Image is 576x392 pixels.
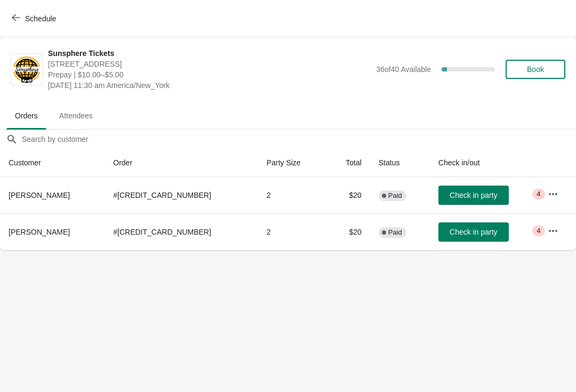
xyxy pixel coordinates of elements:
[430,149,539,177] th: Check in/out
[105,149,258,177] th: Order
[258,149,326,177] th: Party Size
[438,222,509,242] button: Check in party
[376,65,431,74] span: 36 of 40 Available
[48,80,371,91] span: [DATE] 11:30 am America/New_York
[388,228,402,237] span: Paid
[326,149,370,177] th: Total
[105,213,258,250] td: # [CREDIT_CARD_NUMBER]
[527,65,544,74] span: Book
[537,190,540,198] span: 4
[326,213,370,250] td: $20
[370,149,430,177] th: Status
[506,60,565,79] button: Book
[105,177,258,213] td: # [CREDIT_CARD_NUMBER]
[51,106,101,125] span: Attendees
[326,177,370,213] td: $20
[25,14,56,23] span: Schedule
[258,177,326,213] td: 2
[6,106,46,125] span: Orders
[9,191,70,199] span: [PERSON_NAME]
[388,191,402,200] span: Paid
[258,213,326,250] td: 2
[11,55,42,84] img: Sunsphere Tickets
[450,228,497,236] span: Check in party
[537,227,540,235] span: 4
[5,9,65,28] button: Schedule
[21,130,576,149] input: Search by customer
[48,69,371,80] span: Prepay | $10.00–$5.00
[48,59,371,69] span: [STREET_ADDRESS]
[450,191,497,199] span: Check in party
[48,48,371,59] span: Sunsphere Tickets
[438,186,509,205] button: Check in party
[9,228,70,236] span: [PERSON_NAME]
